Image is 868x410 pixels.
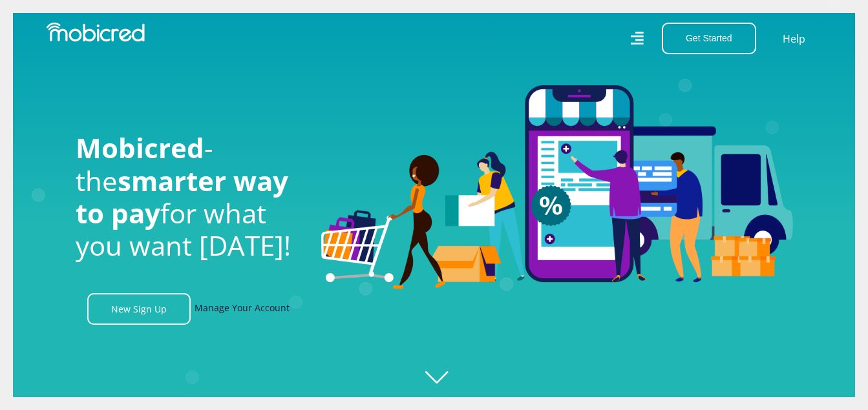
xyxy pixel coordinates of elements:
[662,23,756,54] button: Get Started
[321,85,793,289] img: Welcome to Mobicred
[76,132,302,262] h1: - the for what you want [DATE]!
[76,129,204,166] span: Mobicred
[87,293,191,325] a: New Sign Up
[76,162,288,231] span: smarter way to pay
[47,23,145,42] img: Mobicred
[782,30,806,47] a: Help
[195,293,290,325] a: Manage Your Account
